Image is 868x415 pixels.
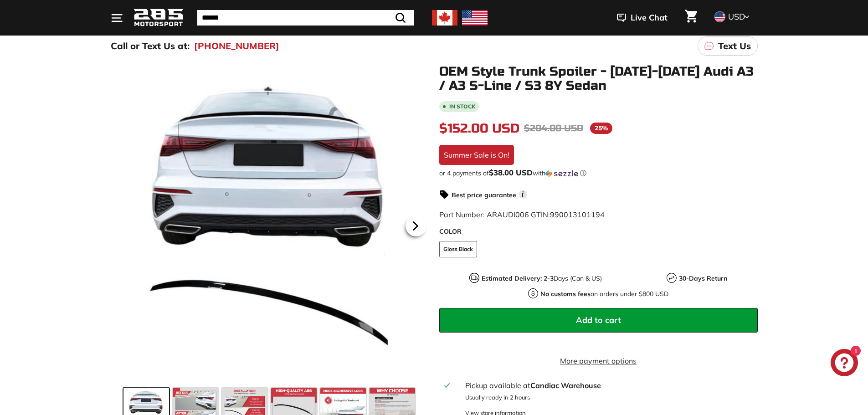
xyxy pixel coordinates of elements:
[111,39,190,53] p: Call or Text Us at:
[194,39,279,53] a: [PHONE_NUMBER]
[540,290,591,298] strong: No customs fees
[631,12,668,24] span: Live Chat
[728,11,745,22] span: USD
[679,2,703,33] a: Cart
[439,121,519,136] span: $152.00 USD
[439,169,758,178] div: or 4 payments of with
[550,210,605,219] span: 990013101194
[452,191,516,199] strong: Best price guarantee
[449,104,475,109] b: In stock
[465,393,752,402] p: Usually ready in 2 hours
[590,123,612,134] span: 25%
[439,169,758,178] div: or 4 payments of$38.00 USDwithSezzle Click to learn more about Sezzle
[439,65,758,93] h1: OEM Style Trunk Spoiler - [DATE]-[DATE] Audi A3 / A3 S-Line / S3 8Y Sedan
[439,145,514,165] div: Summer Sale is On!
[134,7,184,29] img: Logo_285_Motorsport_areodynamics_components
[489,168,533,177] span: $38.00 USD
[439,210,605,219] span: Part Number: ARAUDI006 GTIN:
[519,190,527,199] span: i
[540,289,668,299] p: on orders under $800 USD
[439,355,758,366] a: More payment options
[524,123,583,134] span: $204.00 USD
[465,380,752,391] div: Pickup available at
[482,274,602,283] p: Days (Can & US)
[482,274,554,282] strong: Estimated Delivery: 2-3
[197,10,414,26] input: Search
[545,169,578,178] img: Sezzle
[439,308,758,333] button: Add to cart
[679,274,727,282] strong: 30-Days Return
[576,315,621,325] span: Add to cart
[605,6,679,29] button: Live Chat
[718,39,751,53] p: Text Us
[698,36,758,56] a: Text Us
[439,227,758,236] label: COLOR
[530,381,601,390] strong: Candiac Warehouse
[828,349,861,379] inbox-online-store-chat: Shopify online store chat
